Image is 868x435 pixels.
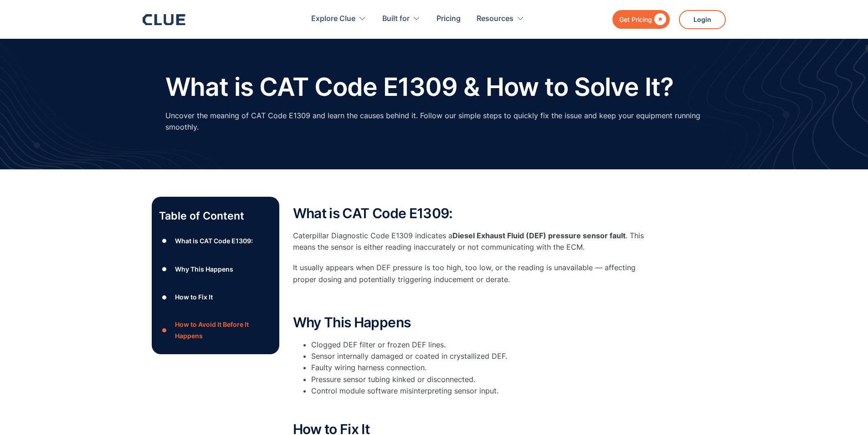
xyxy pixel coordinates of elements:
a: ●How to Fix It [159,290,272,304]
div: Built for [382,5,421,33]
div: ● [159,262,170,276]
div: Explore Clue [311,5,366,33]
a: ●How to Avoid It Before It Happens [159,319,272,341]
div: What is CAT Code E1309: [175,235,253,246]
a: ●What is CAT Code E1309: [159,234,272,248]
li: Faulty wiring harness connection. [311,362,657,373]
a: Get Pricing [612,10,670,29]
div: How to Avoid It Before It Happens [175,319,272,341]
div: ● [159,290,170,304]
a: Login [679,10,726,29]
div:  [652,14,666,25]
strong: Diesel Exhaust Fluid (DEF) pressure sensor fault [452,231,626,240]
p: ‍ [293,294,657,306]
li: Clogged DEF filter or frozen DEF lines. [311,339,657,351]
div: Why This Happens [175,263,233,275]
div: ● [159,323,170,337]
h1: What is CAT Code E1309 & How to Solve It? [165,73,674,101]
a: Pricing [437,5,461,33]
div: Resources [477,5,524,33]
li: Sensor internally damaged or coated in crystallized DEF. [311,351,657,362]
p: Table of Content [159,209,272,223]
p: ‍ [293,401,657,413]
div: Built for [382,5,410,33]
p: Uncover the meaning of CAT Code E1309 and learn the causes behind it. Follow our simple steps to ... [165,110,703,133]
div: How to Fix It [175,291,213,303]
li: Control module software misinterpreting sensor input. [311,385,657,397]
div: Explore Clue [311,5,355,33]
h2: Why This Happens [293,315,657,330]
div: Get Pricing [619,14,652,25]
a: ●Why This Happens [159,262,272,276]
p: Caterpillar Diagnostic Code E1309 indicates a . This means the sensor is either reading inaccurat... [293,230,657,253]
div: Resources [477,5,514,33]
li: Pressure sensor tubing kinked or disconnected. [311,374,657,385]
h2: What is CAT Code E1309: [293,206,657,221]
p: It usually appears when DEF pressure is too high, too low, or the reading is unavailable — affect... [293,262,657,285]
div: ● [159,234,170,248]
